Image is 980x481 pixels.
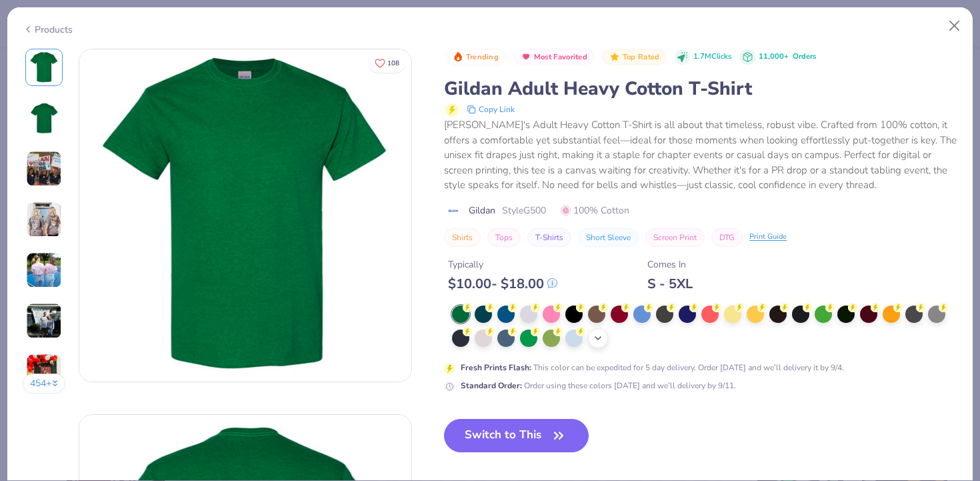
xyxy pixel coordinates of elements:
[461,380,522,391] strong: Standard Order :
[521,51,531,62] img: Most Favorited sort
[487,228,521,247] button: Tops
[942,13,967,39] button: Close
[444,117,957,193] div: [PERSON_NAME]'s Adult Heavy Cotton T-Shirt is all about that timeless, robust vibe. Crafted from ...
[502,203,546,217] span: Style G500
[759,51,816,63] div: 11,000+
[444,76,957,101] div: Gildan Adult Heavy Cotton T-Shirt
[793,51,816,61] span: Orders
[711,228,743,247] button: DTG
[26,201,62,237] img: User generated content
[578,228,639,247] button: Short Sleeve
[513,49,594,66] button: Badge Button
[469,203,495,217] span: Gildan
[461,380,736,392] div: Order using these colors [DATE] and we’ll delivery by 9/11.
[461,362,531,373] strong: Fresh Prints Flash :
[26,303,62,339] img: User generated content
[645,228,705,247] button: Screen Print
[387,60,399,67] span: 108
[445,49,505,66] button: Badge Button
[527,228,571,247] button: T-Shirts
[647,258,693,272] div: Comes In
[534,53,587,61] span: Most Favorited
[466,53,499,61] span: Trending
[28,51,60,83] img: Front
[444,205,462,216] img: brand logo
[26,151,62,187] img: User generated content
[448,258,557,272] div: Typically
[453,51,463,62] img: Trending sort
[26,252,62,288] img: User generated content
[26,354,62,390] img: User generated content
[79,49,411,382] img: Front
[647,276,693,292] div: S - 5XL
[561,203,629,217] span: 100% Cotton
[23,374,66,394] button: 454+
[463,101,519,117] button: copy to clipboard
[693,51,731,63] span: 1.7M Clicks
[448,276,557,292] div: $ 10.00 - $ 18.00
[28,102,60,134] img: Back
[602,49,666,66] button: Badge Button
[461,362,844,374] div: This color can be expedited for 5 day delivery. Order [DATE] and we’ll delivery it by 9/4.
[23,23,73,37] div: Products
[623,53,660,61] span: Top Rated
[749,231,787,243] div: Print Guide
[609,51,620,62] img: Top Rated sort
[444,419,589,452] button: Switch to This
[444,228,481,247] button: Shirts
[369,53,405,73] button: Like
